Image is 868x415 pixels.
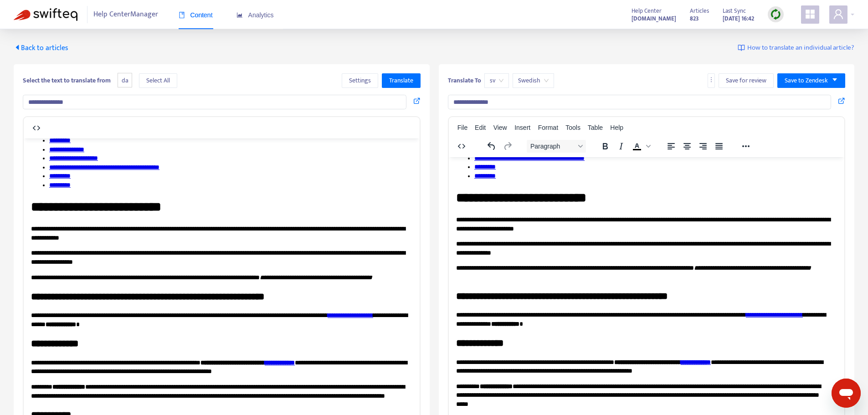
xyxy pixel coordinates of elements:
span: Analytics [236,11,274,19]
button: Settings [342,73,378,88]
span: Save to Zendesk [785,76,828,86]
span: Save for review [726,76,766,86]
button: Undo [484,140,499,153]
span: Edit [475,124,486,131]
div: Text color Black [629,140,652,153]
span: more [708,77,714,83]
strong: [DATE] 16:42 [723,14,754,24]
img: Swifteq [14,8,77,21]
span: Insert [514,124,530,131]
strong: 823 [690,14,699,24]
a: [DOMAIN_NAME] [632,13,676,24]
span: View [493,124,507,131]
span: Format [538,124,558,131]
span: area-chart [236,12,243,18]
iframe: Knap til at åbne messaging-vindue [832,379,861,408]
button: Align right [695,140,711,153]
span: Swedish [518,74,549,87]
button: Justify [711,140,727,153]
button: Reveal or hide additional toolbar items [738,140,754,153]
span: user [833,9,844,20]
span: appstore [805,9,816,20]
b: Select the text to translate from [23,75,111,86]
span: Paragraph [530,143,575,150]
button: Align left [663,140,679,153]
button: Save for review [719,73,774,88]
span: File [457,124,468,131]
span: book [179,12,185,18]
span: da [118,73,132,88]
span: caret-down [832,77,838,83]
strong: [DOMAIN_NAME] [632,14,676,24]
span: Tools [565,124,580,131]
span: Help Center [632,6,662,16]
span: Help Center Manager [93,6,158,23]
span: Content [179,11,213,19]
button: Save to Zendeskcaret-down [777,73,845,88]
button: Select All [139,73,177,88]
img: image-link [738,44,745,51]
button: Align center [679,140,695,153]
span: Select All [146,76,170,86]
span: Back to articles [14,42,68,54]
button: Block Paragraph [527,140,586,153]
a: How to translate an individual article? [738,43,854,53]
b: Translate To [448,75,481,86]
img: sync.dc5367851b00ba804db3.png [770,9,781,20]
span: Last Sync [723,6,746,16]
span: Settings [349,76,371,86]
span: Help [610,124,623,131]
button: Redo [500,140,515,153]
button: Translate [382,73,421,88]
span: Table [588,124,603,131]
span: caret-left [14,44,21,51]
button: more [708,73,715,88]
button: Bold [597,140,613,153]
span: Translate [389,76,413,86]
button: Italic [613,140,629,153]
span: sv [490,74,503,87]
img: 26491044283666 [7,305,15,313]
span: How to translate an individual article? [747,43,854,53]
span: Articles [690,6,709,16]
